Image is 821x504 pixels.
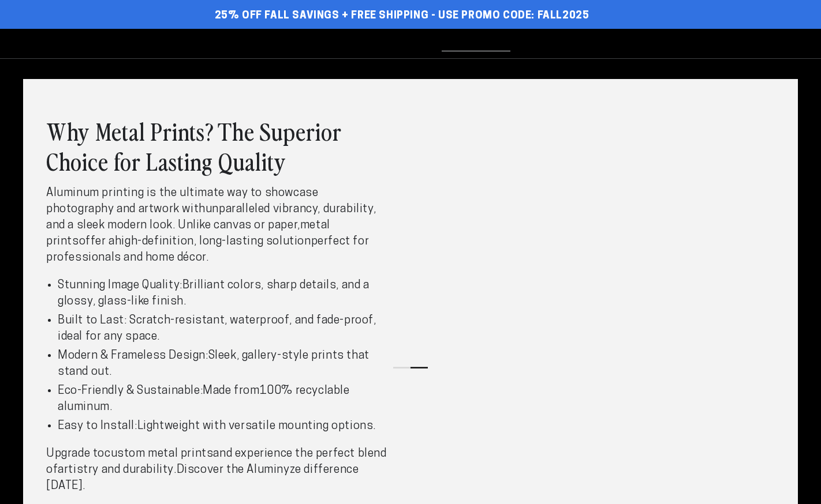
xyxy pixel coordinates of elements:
h2: Why Metal Prints? The Superior Choice for Lasting Quality [46,116,387,176]
strong: Stunning Image Quality: [58,280,182,291]
li: , ideal for any space. [58,313,387,345]
strong: Easy to Install: [58,420,137,432]
a: About Us [522,29,593,58]
li: Lightweight with versatile mounting options. [58,418,387,434]
span: About Us [531,36,584,51]
span: Why Metal? [442,36,510,51]
p: Upgrade to and experience the perfect blend of . [46,446,387,494]
a: Shop By Use [342,29,430,58]
a: Start Your Print [220,29,339,58]
a: Why Metal? [433,29,519,58]
strong: custom metal prints [105,448,213,460]
span: Professionals [604,36,691,51]
strong: Modern & Frameless Design: [58,350,208,362]
strong: high-definition, long-lasting solution [115,236,311,247]
strong: artistry and durability [58,464,174,476]
summary: Search our site [729,31,754,57]
a: Professionals [596,29,700,58]
strong: Built to Last: [58,315,126,326]
span: Start Your Print [229,36,331,51]
span: Shop By Use [351,36,421,51]
strong: Eco-Friendly & Sustainable: [58,385,203,397]
strong: unparalleled vibrancy, durability, and a sleek modern look [46,204,376,231]
li: Brilliant colors, sharp details, and a glossy, glass-like finish. [58,277,387,310]
li: Made from . [58,383,387,415]
span: 25% off FALL Savings + Free Shipping - Use Promo Code: FALL2025 [215,10,589,22]
strong: Scratch-resistant, waterproof, and fade-proof [129,315,374,326]
p: Aluminum printing is the ultimate way to showcase photography and artwork with . Unlike canvas or... [46,185,387,266]
strong: Discover the Aluminyze difference [DATE]. [46,464,359,492]
li: Sleek, gallery-style prints that stand out. [58,348,387,380]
